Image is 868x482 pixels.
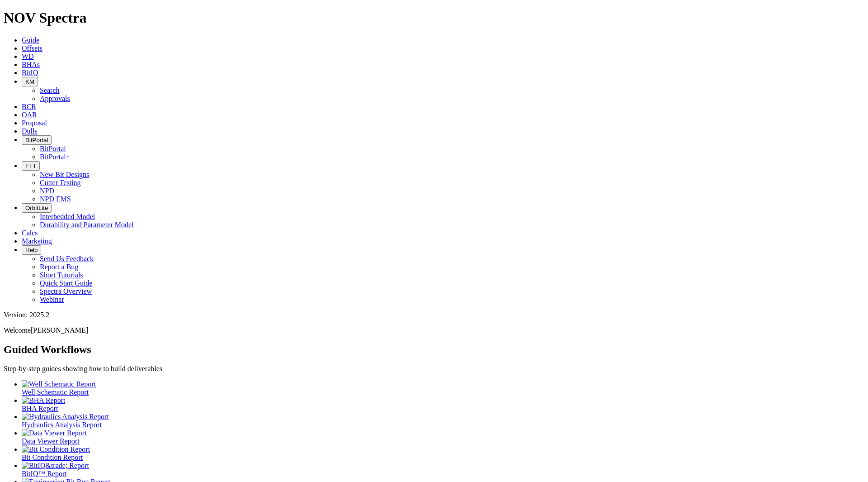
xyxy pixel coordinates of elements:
a: Data Viewer Report Data Viewer Report [22,429,864,445]
a: NPD [40,187,54,195]
a: BitPortal+ [40,153,70,161]
a: Spectra Overview [40,287,92,295]
span: Hydraulics Analysis Report [22,421,102,429]
button: OrbitLite [22,203,52,213]
a: Approvals [40,95,70,102]
a: Hydraulics Analysis Report Hydraulics Analysis Report [22,413,864,429]
span: [PERSON_NAME] [31,326,88,334]
span: BitIQ™ Report [22,470,67,477]
a: Webinar [40,296,64,303]
span: OrbitLite [25,205,48,211]
a: Cutter Testing [40,179,81,186]
a: Proposal [22,119,47,127]
a: Quick Start Guide [40,279,92,287]
p: Step-by-step guides showing how to build deliverables [4,365,864,373]
a: BCR [22,103,36,110]
img: Well Schematic Report [22,380,96,388]
a: New Bit Designs [40,171,89,178]
img: BitIQ&trade; Report [22,462,89,470]
a: BHA Report BHA Report [22,396,864,412]
a: Calcs [22,229,38,237]
a: Well Schematic Report Well Schematic Report [22,380,864,396]
button: FTT [22,161,40,171]
span: KM [25,78,34,85]
a: NPD EMS [40,195,71,203]
button: KM [22,77,38,86]
img: BHA Report [22,396,65,405]
a: Dulls [22,127,38,135]
a: BitIQ [22,69,38,76]
a: Short Tutorials [40,271,83,279]
a: Send Us Feedback [40,255,94,262]
a: BitIQ&trade; Report BitIQ™ Report [22,462,864,477]
img: Data Viewer Report [22,429,87,437]
span: Well Schematic Report [22,388,89,396]
a: Guide [22,36,39,44]
h2: Guided Workflows [4,344,864,356]
span: BitPortal [25,137,48,143]
a: OAR [22,111,37,119]
a: Interbedded Model [40,213,95,220]
a: Report a Bug [40,263,78,271]
span: Data Viewer Report [22,437,80,445]
div: Version: 2025.2 [4,311,864,319]
a: Offsets [22,44,42,52]
a: BitPortal [40,145,66,153]
a: Durability and Parameter Model [40,221,134,229]
a: WD [22,52,34,60]
span: FTT [25,162,36,169]
span: Help [25,247,38,253]
img: Bit Condition Report [22,445,90,453]
a: Bit Condition Report Bit Condition Report [22,445,864,461]
span: BHA Report [22,405,58,412]
span: Bit Condition Report [22,453,83,461]
button: BitPortal [22,135,52,145]
a: Search [40,86,60,94]
h1: NOV Spectra [4,10,864,26]
a: Marketing [22,237,52,245]
p: Welcome [4,326,864,334]
a: BHAs [22,61,40,68]
button: Help [22,245,41,255]
img: Hydraulics Analysis Report [22,413,109,421]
